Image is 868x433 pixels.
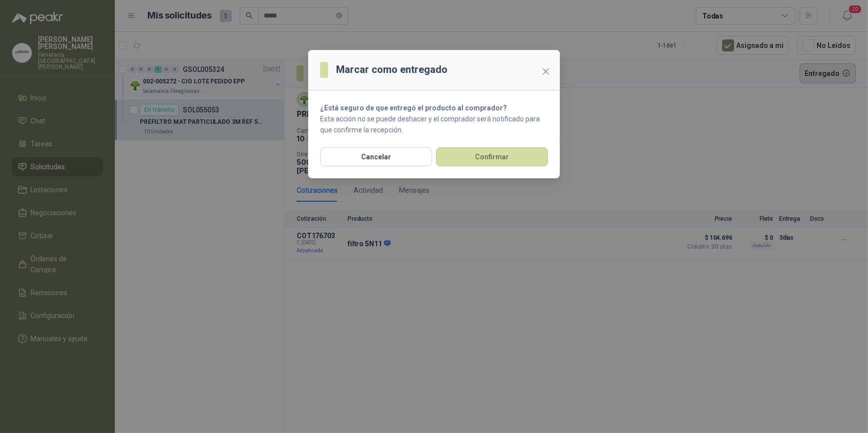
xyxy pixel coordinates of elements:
button: Close [538,63,554,79]
span: close [542,67,550,75]
button: Cancelar [320,147,432,166]
strong: ¿Está seguro de que entregó el producto al comprador? [320,104,507,112]
p: Esta acción no se puede deshacer y el comprador será notificado para que confirme la recepción. [320,113,548,135]
button: Confirmar [436,147,548,166]
h3: Marcar como entregado [336,62,447,77]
